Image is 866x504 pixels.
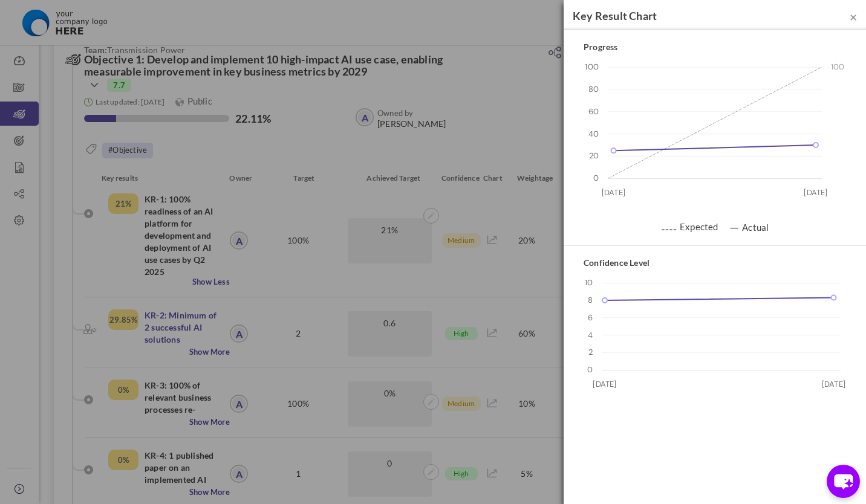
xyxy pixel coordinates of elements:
h4: Key Result Chart [573,9,857,22]
span: × [850,9,857,24]
button: Close [850,10,857,23]
text: 6 [588,312,593,323]
text: 100 [831,62,845,72]
span: ⚋⚋ [661,221,677,232]
span: — [729,219,739,234]
label: Expected [661,221,718,233]
text: 8 [588,295,593,305]
text: 20 [588,150,598,161]
text: [DATE] [822,379,845,389]
text: 0 [593,173,599,183]
text: [DATE] [804,187,827,198]
h5: Confidence Level [576,258,854,267]
button: chat-button [827,465,860,498]
h5: Progress [576,42,854,51]
text: 100 [585,62,599,72]
text: 80 [588,84,598,94]
text: 0 [587,364,593,375]
text: 60 [588,106,598,117]
text: 40 [588,129,598,139]
text: 10 [585,277,593,288]
text: 2 [588,347,593,357]
text: [DATE] [602,187,625,198]
text: 4 [588,330,593,340]
text: [DATE] [593,379,617,389]
label: Actual [729,221,769,233]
